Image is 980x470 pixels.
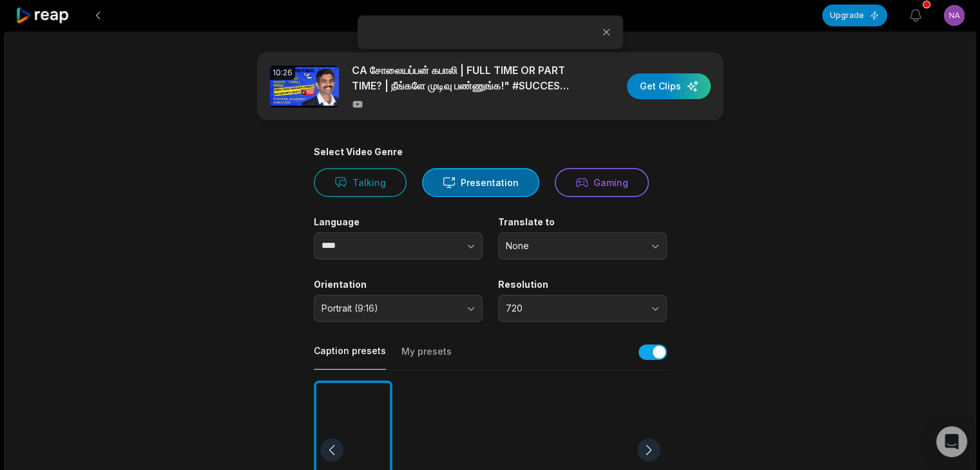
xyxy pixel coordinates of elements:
[506,240,641,252] span: None
[401,345,452,370] button: My presets
[936,426,967,457] div: Open Intercom Messenger
[314,216,483,228] label: Language
[498,216,667,228] label: Translate to
[498,279,667,290] label: Resolution
[555,168,649,197] button: Gaming
[822,5,887,26] button: Upgrade
[627,73,711,99] button: Get Clips
[314,168,407,197] button: Talking
[314,279,483,290] label: Orientation
[270,66,295,80] div: 10:26
[498,232,667,259] button: None
[422,168,539,197] button: Presentation
[506,303,641,314] span: 720
[314,146,667,158] div: Select Video Genre
[322,303,457,314] span: Portrait (9:16)
[314,295,483,322] button: Portrait (9:16)
[314,344,386,370] button: Caption presets
[352,62,574,93] p: CA சோலையப்பன் கபாலி | FULL TIME OR PART TIME? | நீங்களே முடிவு பண்ணுங்க!" #SUCCESS STORY #KABALI
[498,295,667,322] button: 720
